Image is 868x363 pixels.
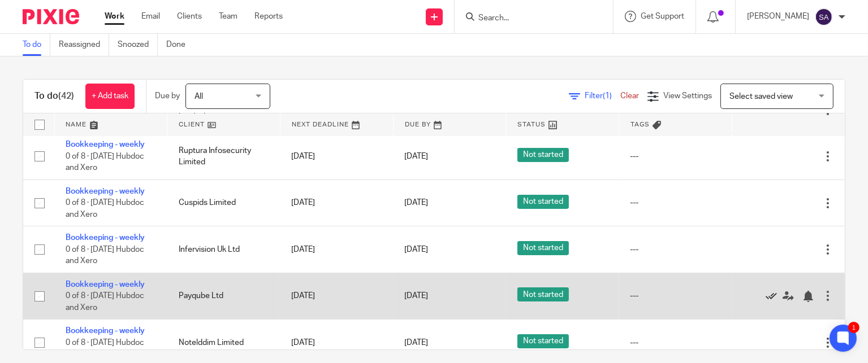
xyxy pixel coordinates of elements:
td: [DATE] [280,226,393,273]
p: [PERSON_NAME] [747,11,809,22]
span: Not started [517,334,569,348]
span: Not started [517,241,569,255]
h1: To do [34,90,74,102]
span: [DATE] [404,292,428,300]
span: Select saved view [729,93,793,100]
td: Cuspids Limited [167,180,280,226]
span: 0 of 8 · [DATE] Hubdoc and Xero [66,199,144,218]
span: 0 of 8 · [DATE] Hubdoc and Xero [66,339,144,358]
div: 1 [848,322,860,333]
a: To do [23,34,50,56]
td: [DATE] [280,273,393,319]
div: --- [631,244,721,255]
a: Clear [620,92,639,100]
span: View Settings [663,92,712,100]
span: [DATE] [404,152,428,160]
a: Bookkeeping - weekly [66,234,145,242]
span: All [195,93,203,100]
a: Reports [254,11,283,22]
a: Bookkeeping - weekly [66,141,145,148]
div: --- [631,290,721,301]
div: --- [631,151,721,162]
span: (42) [58,91,74,100]
div: --- [631,197,721,208]
td: Ruptura Infosecurity Limited [167,133,280,180]
span: [DATE] [404,246,428,253]
span: Tags [631,121,650,128]
a: Email [141,11,160,22]
span: 0 of 8 · [DATE] Hubdoc and Xero [66,152,144,172]
a: + Add task [85,84,135,109]
a: Mark as done [766,290,783,301]
span: [DATE] [404,199,428,207]
span: Not started [517,195,569,209]
span: Filter [585,92,620,100]
a: Bookkeeping - weekly [66,187,145,195]
td: Infervision Uk Ltd [167,226,280,273]
span: Not started [517,148,569,162]
td: Payqube Ltd [167,273,280,319]
a: Clients [177,11,202,22]
a: Work [105,11,124,22]
input: Search [477,14,579,24]
td: [DATE] [280,180,393,226]
span: Get Support [641,12,684,20]
a: Bookkeeping - weekly [66,281,145,288]
span: 0 of 8 · [DATE] Hubdoc and Xero [66,292,144,312]
td: [DATE] [280,133,393,180]
a: Reassigned [59,34,109,56]
a: Team [219,11,237,22]
a: Bookkeeping - weekly [66,327,145,335]
span: Not started [517,287,569,301]
p: Due by [155,90,180,102]
a: Done [166,34,194,56]
a: Snoozed [118,34,158,56]
span: [DATE] [404,339,428,347]
span: (1) [603,92,612,100]
span: 0 of 8 · [DATE] Hubdoc and Xero [66,246,144,265]
div: --- [631,337,721,348]
img: Pixie [23,9,79,24]
img: svg%3E [815,8,833,26]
